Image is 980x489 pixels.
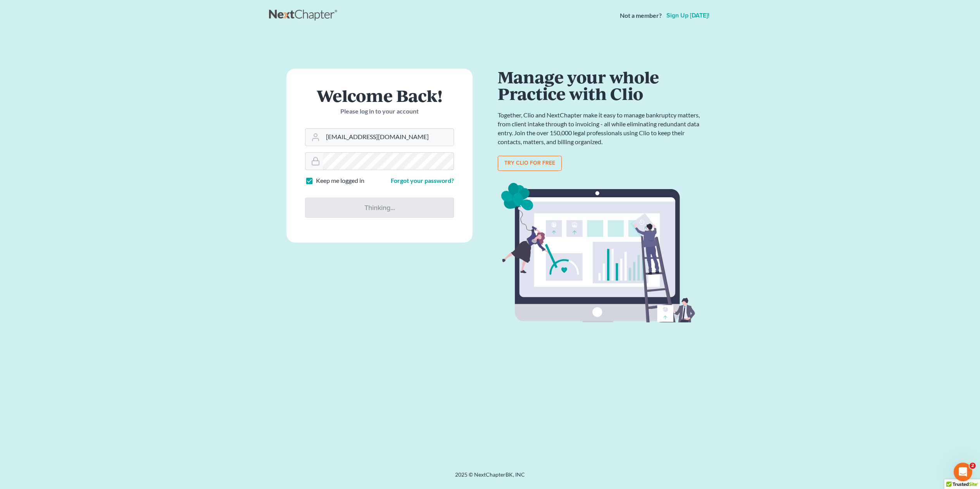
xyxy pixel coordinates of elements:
input: Email Address [323,129,454,146]
a: Forgot your password? [391,177,454,184]
h1: Manage your whole Practice with Clio [498,69,703,102]
label: Keep me logged in [316,176,364,185]
img: clio_bg-1f7fd5e12b4bb4ecf8b57ca1a7e67e4ff233b1f5529bdf2c1c242739b0445cb7.svg [498,180,703,348]
h1: Welcome Back! [305,87,454,104]
input: Thinking... [305,198,454,218]
span: 2 [970,463,976,469]
iframe: Intercom live chat [954,463,972,481]
p: Together, Clio and NextChapter make it easy to manage bankruptcy matters, from client intake thro... [498,111,703,146]
a: Sign up [DATE]! [665,12,711,19]
p: Please log in to your account [305,107,454,116]
a: Try clio for free [498,156,562,171]
strong: Not a member? [620,11,662,20]
div: 2025 © NextChapterBK, INC [269,471,711,485]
